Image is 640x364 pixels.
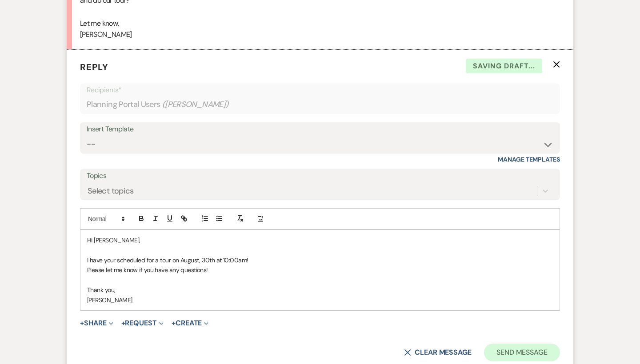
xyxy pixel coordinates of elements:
[87,123,553,136] div: Insert Template
[87,255,553,265] p: I have your scheduled for a tour on August, 30th at 10:00am!
[162,99,229,111] span: ( [PERSON_NAME] )
[80,320,113,327] button: Share
[498,155,560,163] a: Manage Templates
[87,295,553,305] p: [PERSON_NAME]
[87,84,553,96] p: Recipients*
[88,185,134,197] div: Select topics
[87,170,553,182] label: Topics
[404,349,472,356] button: Clear message
[87,96,553,113] div: Planning Portal Users
[466,59,542,74] span: Saving draft...
[121,320,164,327] button: Request
[484,344,560,361] button: Send Message
[80,61,108,73] span: Reply
[87,265,553,275] p: Please let me know if you have any questions!
[121,320,125,327] span: +
[80,320,84,327] span: +
[172,320,176,327] span: +
[87,235,553,245] p: Hi [PERSON_NAME],
[87,285,553,295] p: Thank you,
[172,320,208,327] button: Create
